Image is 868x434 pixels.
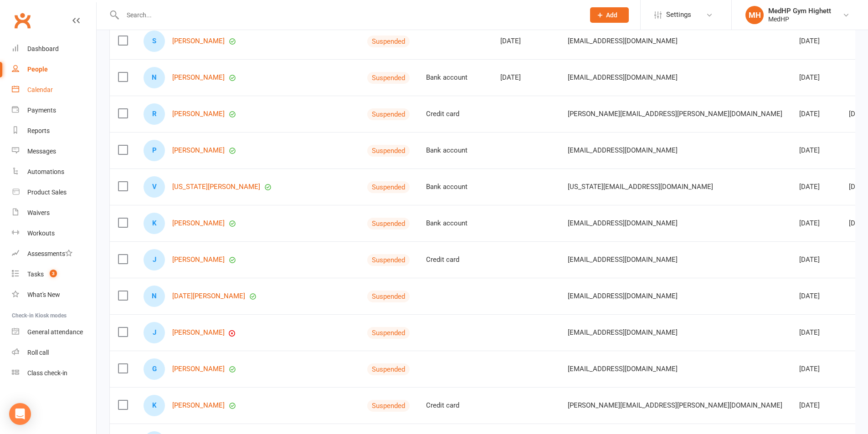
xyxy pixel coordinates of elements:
[50,270,57,277] span: 3
[367,291,410,302] div: Suspended
[144,103,165,125] div: R
[172,329,225,337] a: [PERSON_NAME]
[27,168,64,175] div: Automations
[367,36,410,47] div: Suspended
[12,182,96,203] a: Product Sales
[799,147,832,154] div: [DATE]
[27,107,56,114] div: Payments
[426,256,484,264] div: Credit card
[12,244,96,264] a: Assessments
[27,127,50,134] div: Reports
[144,67,165,88] div: N
[12,203,96,223] a: Waivers
[799,220,832,227] div: [DATE]
[144,322,165,343] div: J
[144,358,165,380] div: G
[12,264,96,285] a: Tasks 3
[12,39,96,59] a: Dashboard
[172,402,225,409] a: [PERSON_NAME]
[12,285,96,305] a: What's New
[799,329,832,337] div: [DATE]
[568,69,678,86] span: [EMAIL_ADDRESS][DOMAIN_NAME]
[144,395,165,416] div: K
[745,6,764,24] div: MH
[12,342,96,363] a: Roll call
[27,230,55,237] div: Workouts
[367,72,410,84] div: Suspended
[799,292,832,300] div: [DATE]
[27,328,83,336] div: General attendance
[568,178,713,195] span: [US_STATE][EMAIL_ADDRESS][DOMAIN_NAME]
[12,363,96,383] a: Class kiosk mode
[426,74,484,82] div: Bank account
[768,7,831,15] div: MedHP Gym Highett
[144,286,165,307] div: N
[12,322,96,342] a: General attendance kiosk mode
[367,145,410,157] div: Suspended
[568,251,678,268] span: [EMAIL_ADDRESS][DOMAIN_NAME]
[568,324,678,341] span: [EMAIL_ADDRESS][DOMAIN_NAME]
[426,110,484,118] div: Credit card
[426,402,484,409] div: Credit card
[172,74,225,82] a: [PERSON_NAME]
[799,110,832,118] div: [DATE]
[27,250,72,257] div: Assessments
[568,287,678,305] span: [EMAIL_ADDRESS][DOMAIN_NAME]
[568,32,678,50] span: [EMAIL_ADDRESS][DOMAIN_NAME]
[144,249,165,271] div: J
[172,183,260,191] a: [US_STATE][PERSON_NAME]
[568,142,678,159] span: [EMAIL_ADDRESS][DOMAIN_NAME]
[144,140,165,161] div: P
[27,291,60,298] div: What's New
[27,148,56,155] div: Messages
[367,400,410,412] div: Suspended
[12,121,96,141] a: Reports
[367,254,410,266] div: Suspended
[144,176,165,198] div: V
[27,349,49,356] div: Roll call
[27,45,59,52] div: Dashboard
[144,213,165,234] div: K
[12,59,96,80] a: People
[799,74,832,82] div: [DATE]
[666,5,691,25] span: Settings
[12,141,96,162] a: Messages
[799,256,832,264] div: [DATE]
[799,37,832,45] div: [DATE]
[27,271,44,278] div: Tasks
[27,86,53,93] div: Calendar
[12,100,96,121] a: Payments
[12,80,96,100] a: Calendar
[367,108,410,120] div: Suspended
[172,110,225,118] a: [PERSON_NAME]
[172,365,225,373] a: [PERSON_NAME]
[568,397,782,414] span: [PERSON_NAME][EMAIL_ADDRESS][PERSON_NAME][DOMAIN_NAME]
[367,218,410,230] div: Suspended
[426,220,484,227] div: Bank account
[500,74,551,82] div: [DATE]
[27,209,50,216] div: Waivers
[172,147,225,154] a: [PERSON_NAME]
[11,9,34,32] a: Clubworx
[768,15,831,23] div: MedHP
[172,292,245,300] a: [DATE][PERSON_NAME]
[590,7,629,23] button: Add
[144,31,165,52] div: S
[367,363,410,375] div: Suspended
[568,214,678,232] span: [EMAIL_ADDRESS][DOMAIN_NAME]
[367,327,410,339] div: Suspended
[9,403,31,425] div: Open Intercom Messenger
[799,402,832,409] div: [DATE]
[426,147,484,154] div: Bank account
[27,66,48,73] div: People
[12,162,96,182] a: Automations
[426,183,484,191] div: Bank account
[172,220,225,227] a: [PERSON_NAME]
[27,189,67,196] div: Product Sales
[799,365,832,373] div: [DATE]
[172,256,225,264] a: [PERSON_NAME]
[12,223,96,244] a: Workouts
[606,11,617,19] span: Add
[500,37,551,45] div: [DATE]
[27,369,67,377] div: Class check-in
